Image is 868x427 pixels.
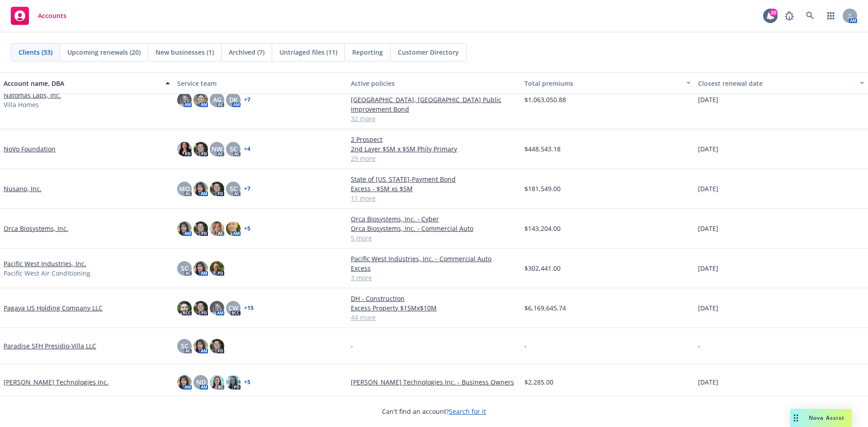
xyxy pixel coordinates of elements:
a: 2 Prospect [351,135,517,144]
button: Active policies [347,72,521,94]
div: Account name, DBA [4,79,160,88]
span: $143,204.00 [524,224,561,233]
span: SC [230,184,237,193]
span: [DATE] [698,224,718,233]
span: [DATE] [698,263,718,273]
a: Natomas Labs, Inc. [4,90,61,100]
img: photo [193,339,208,353]
a: 3 more [351,273,517,282]
span: SC [230,144,237,154]
a: Paradise SFH Presidio-Villa LLC [4,341,96,351]
span: [DATE] [698,144,718,154]
span: $302,441.00 [524,263,561,273]
span: NW [212,144,222,154]
a: NoVo Foundation [4,144,56,154]
img: photo [177,375,192,389]
span: - [351,341,353,351]
span: [DATE] [698,95,718,104]
span: [DATE] [698,184,718,193]
a: Pagaya US Holding Company LLC [4,303,103,313]
img: photo [210,339,224,353]
a: 32 more [351,114,517,123]
a: Report a Bug [780,7,798,25]
img: photo [193,221,208,236]
img: photo [226,221,241,236]
a: Orca Biosystems, Inc. [4,224,68,233]
a: Search for it [449,407,486,416]
span: [DATE] [698,377,718,387]
img: photo [210,261,224,276]
a: [GEOGRAPHIC_DATA], [GEOGRAPHIC_DATA] Public Improvement Bond [351,95,517,114]
span: Can't find an account? [382,407,486,416]
span: Customer Directory [398,47,459,57]
img: photo [193,182,208,196]
img: photo [193,301,208,315]
a: + 7 [244,186,250,192]
a: DH - Construction [351,294,517,303]
a: State of [US_STATE]-Payment Bond [351,174,517,184]
button: Closest renewal date [694,72,868,94]
span: Pacific West Air Conditioning [4,268,90,278]
a: 2nd Layer $5M x $5M Phily Primary [351,144,517,154]
span: - [698,341,700,351]
img: photo [210,182,224,196]
span: - [524,341,527,351]
img: photo [177,93,192,107]
span: Clients (33) [19,47,52,57]
span: SC [181,341,189,351]
a: 11 more [351,193,517,203]
a: Search [801,7,819,25]
img: photo [177,142,192,156]
a: Orca Biosystems, Inc. - Cyber [351,214,517,224]
span: New businesses (1) [156,47,214,57]
span: Nova Assist [809,414,844,422]
span: Accounts [38,12,66,19]
a: Pacific West Industries, Inc. [4,259,86,268]
span: Villa Homes [4,100,39,109]
img: photo [193,261,208,276]
div: Total premiums [524,79,681,88]
span: [DATE] [698,303,718,313]
a: + 4 [244,146,250,152]
img: photo [177,221,192,236]
span: Upcoming renewals (20) [67,47,141,57]
button: Service team [174,72,347,94]
span: CW [228,303,238,313]
a: + 7 [244,97,250,103]
a: 29 more [351,154,517,163]
span: Untriaged files (11) [279,47,337,57]
img: photo [193,93,208,107]
a: Nusano, Inc. [4,184,42,193]
img: photo [193,142,208,156]
img: photo [210,221,224,236]
a: + 5 [244,380,250,385]
span: $2,285.00 [524,377,553,387]
span: SC [181,263,189,273]
a: Switch app [822,7,840,25]
div: Drag to move [790,409,802,427]
a: Excess - $5M xs $5M [351,184,517,193]
img: photo [210,375,224,389]
img: photo [177,301,192,315]
a: Excess Property $15Mx$10M [351,303,517,313]
div: Active policies [351,79,517,88]
div: Closest renewal date [698,79,854,88]
div: 20 [769,9,778,17]
a: Orca Biosystems, Inc. - Commercial Auto [351,224,517,233]
span: $6,169,645.74 [524,303,566,313]
button: Total premiums [521,72,694,94]
span: Archived (7) [229,47,264,57]
a: + 15 [244,305,254,311]
span: Reporting [352,47,383,57]
a: [PERSON_NAME] Technologies Inc. - Business Owners [351,377,517,387]
img: photo [226,375,241,389]
a: + 5 [244,226,250,231]
a: 5 more [351,233,517,243]
span: AG [213,95,222,104]
a: Pacific West Industries, Inc. - Commercial Auto [351,254,517,263]
span: MQ [179,184,190,193]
